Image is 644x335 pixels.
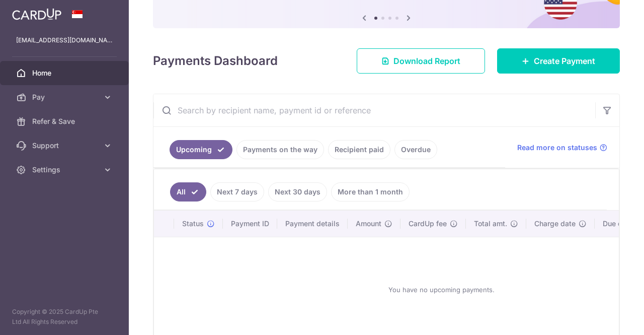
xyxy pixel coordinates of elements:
[357,48,485,74] a: Download Report
[236,140,324,159] a: Payments on the way
[534,219,576,229] span: Charge date
[331,182,410,202] a: More than 1 month
[517,143,607,153] a: Read more on statuses
[393,55,460,67] span: Download Report
[534,55,595,67] span: Create Payment
[356,219,381,229] span: Amount
[603,219,633,229] span: Due date
[153,94,595,126] input: Search by recipient name, payment id or reference
[268,182,327,202] a: Next 30 days
[210,182,264,202] a: Next 7 days
[170,182,206,202] a: All
[277,211,348,237] th: Payment details
[394,140,437,159] a: Overdue
[170,140,232,159] a: Upcoming
[23,7,43,16] span: Help
[32,92,99,102] span: Pay
[12,8,61,20] img: CardUp
[409,219,447,229] span: CardUp fee
[474,219,507,229] span: Total amt.
[32,165,99,175] span: Settings
[517,143,597,153] span: Read more on statuses
[32,68,99,78] span: Home
[497,48,620,74] a: Create Payment
[16,35,113,45] p: [EMAIL_ADDRESS][DOMAIN_NAME]
[328,140,390,159] a: Recipient paid
[223,211,277,237] th: Payment ID
[32,116,99,126] span: Refer & Save
[182,219,204,229] span: Status
[32,141,99,151] span: Support
[153,52,278,70] h4: Payments Dashboard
